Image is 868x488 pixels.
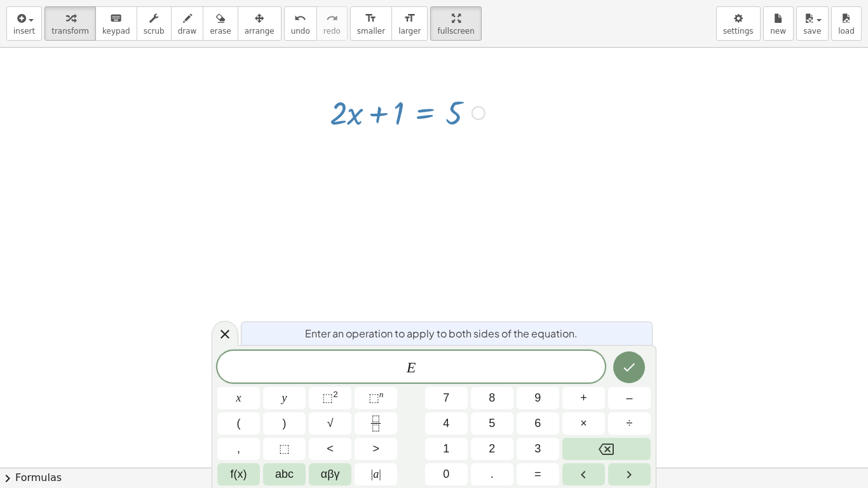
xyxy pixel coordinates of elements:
span: , [237,440,240,457]
span: > [372,440,379,457]
span: . [491,466,494,483]
span: 5 [489,415,495,432]
span: f(x) [231,466,247,483]
button: arrange [238,6,281,41]
button: Divide [608,412,651,435]
span: undo [291,27,310,36]
span: + [580,390,587,407]
span: Enter an operation to apply to both sides of the equation. [305,326,578,341]
button: y [263,387,306,409]
i: format_size [365,11,377,26]
button: 1 [425,438,468,460]
button: 0 [425,463,468,485]
button: . [471,463,513,485]
span: ⬚ [369,391,379,404]
button: Superscript [355,387,397,409]
button: x [217,387,260,409]
i: keyboard [110,11,122,26]
button: save [796,6,829,41]
span: ÷ [627,415,633,432]
span: transform [51,27,89,36]
button: Times [562,412,605,435]
button: settings [716,6,761,41]
button: Backspace [562,438,651,460]
span: load [838,27,855,36]
button: 9 [517,387,559,409]
button: Absolute value [355,463,397,485]
button: erase [203,6,238,41]
button: Minus [608,387,651,409]
span: < [327,440,334,457]
span: × [580,415,587,432]
button: Square root [309,412,351,435]
button: 3 [517,438,559,460]
span: larger [398,27,421,36]
span: a [371,466,381,483]
span: keypad [102,27,130,36]
button: undoundo [284,6,317,41]
button: Done [613,351,645,383]
sup: 2 [333,390,338,399]
span: fullscreen [437,27,474,36]
button: format_sizelarger [391,6,428,41]
button: Plus [562,387,605,409]
span: 6 [534,415,541,432]
span: 0 [443,466,449,483]
span: smaller [357,27,385,36]
span: 8 [489,390,495,407]
span: new [770,27,786,36]
span: settings [723,27,754,36]
span: 2 [489,440,495,457]
button: fullscreen [430,6,481,41]
button: 7 [425,387,468,409]
var: E [407,359,416,376]
button: transform [44,6,96,41]
button: new [763,6,794,41]
button: Fraction [355,412,397,435]
span: draw [178,27,197,36]
button: , [217,438,260,460]
button: insert [6,6,42,41]
span: insert [13,27,35,36]
button: Equals [517,463,559,485]
span: arrange [245,27,275,36]
span: ( [237,415,241,432]
span: 1 [443,440,449,457]
span: ⬚ [279,440,290,457]
button: ( [217,412,260,435]
button: Less than [309,438,351,460]
span: | [371,468,374,480]
button: 5 [471,412,513,435]
span: x [236,390,241,407]
span: ⬚ [322,391,333,404]
span: y [282,390,287,407]
span: √ [327,415,334,432]
i: undo [294,11,306,26]
button: Left arrow [562,463,605,485]
span: save [803,27,821,36]
button: Squared [309,387,351,409]
span: 4 [443,415,449,432]
button: redoredo [316,6,348,41]
span: | [379,468,381,480]
button: ) [263,412,306,435]
i: format_size [403,11,416,26]
span: 9 [534,390,541,407]
span: – [626,390,632,407]
button: scrub [137,6,172,41]
button: Greek alphabet [309,463,351,485]
span: αβγ [321,466,340,483]
button: Alphabet [263,463,306,485]
button: 6 [517,412,559,435]
button: Functions [217,463,260,485]
span: 7 [443,390,449,407]
button: load [831,6,862,41]
button: keyboardkeypad [95,6,137,41]
sup: n [379,390,384,399]
button: format_sizesmaller [350,6,392,41]
span: abc [275,466,294,483]
button: 8 [471,387,513,409]
span: scrub [144,27,165,36]
button: Greater than [355,438,397,460]
span: redo [323,27,341,36]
